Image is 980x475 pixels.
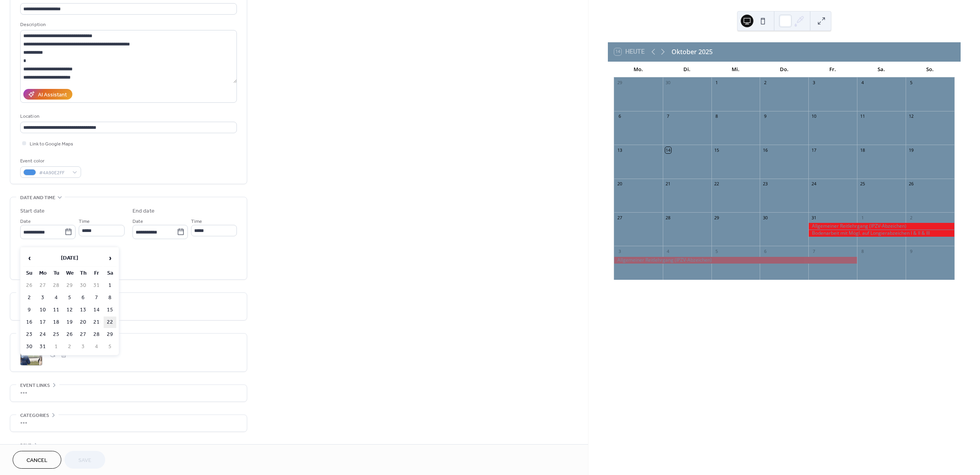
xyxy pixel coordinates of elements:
[20,194,55,202] span: Date and time
[104,317,116,328] td: 22
[36,317,49,328] td: 17
[77,304,89,316] td: 13
[617,80,622,86] div: 29
[20,217,31,226] span: Date
[859,181,865,187] div: 25
[20,112,235,121] div: Location
[104,250,116,266] span: ›
[714,248,720,254] div: 5
[39,169,68,177] span: #4A90E2FF
[90,280,103,291] td: 31
[808,223,954,230] div: Allgemeiner Reitlehrgang (IPZV-Abzeichen)
[906,62,954,77] div: So.
[38,91,67,99] div: AI Assistant
[762,147,768,153] div: 16
[191,217,202,226] span: Time
[23,280,36,291] td: 26
[90,268,103,279] th: Fr
[36,329,49,340] td: 24
[77,268,89,279] th: Th
[90,341,103,352] td: 4
[859,80,865,86] div: 4
[63,268,76,279] th: We
[614,62,663,77] div: Mo.
[672,47,713,57] div: Oktober 2025
[617,181,622,187] div: 20
[132,217,143,226] span: Date
[617,215,622,221] div: 27
[90,304,103,316] td: 14
[104,329,116,340] td: 29
[908,215,914,221] div: 2
[908,248,914,254] div: 9
[23,89,72,100] button: AI Assistant
[811,80,817,86] div: 3
[23,250,35,266] span: ‹
[13,451,61,469] button: Cancel
[714,181,720,187] div: 22
[20,21,235,29] div: Description
[77,317,89,328] td: 20
[908,113,914,119] div: 12
[908,181,914,187] div: 26
[711,62,760,77] div: Mi.
[714,147,720,153] div: 15
[104,304,116,316] td: 15
[63,304,76,316] td: 12
[23,317,36,328] td: 16
[811,113,817,119] div: 10
[20,157,79,165] div: Event color
[762,248,768,254] div: 6
[617,248,622,254] div: 3
[23,304,36,316] td: 9
[104,280,116,291] td: 1
[36,292,49,303] td: 3
[26,456,47,465] span: Cancel
[63,317,76,328] td: 19
[20,381,50,390] span: Event links
[714,113,720,119] div: 8
[665,147,671,153] div: 14
[808,230,954,237] div: Bodenarbeit mit Mögl. auf Longierabzeichen I & II & III
[132,207,155,215] div: End date
[908,147,914,153] div: 19
[77,280,89,291] td: 30
[762,181,768,187] div: 23
[104,268,116,279] th: Sa
[859,248,865,254] div: 8
[857,62,906,77] div: Sa.
[20,207,45,215] div: Start date
[90,317,103,328] td: 21
[23,329,36,340] td: 23
[77,341,89,352] td: 3
[663,62,711,77] div: Di.
[30,140,73,148] span: Link to Google Maps
[714,80,720,86] div: 1
[617,113,622,119] div: 6
[77,329,89,340] td: 27
[665,181,671,187] div: 21
[811,181,817,187] div: 24
[614,257,857,264] div: Allgemeiner Reitlehrgang (IPZV-Abzeichen)
[50,304,62,316] td: 11
[760,62,808,77] div: Do.
[665,215,671,221] div: 28
[36,304,49,316] td: 10
[63,292,76,303] td: 5
[10,385,247,401] div: •••
[908,80,914,86] div: 5
[811,215,817,221] div: 31
[10,415,247,432] div: •••
[50,268,62,279] th: Tu
[36,250,103,267] th: [DATE]
[90,292,103,303] td: 7
[23,268,36,279] th: Su
[77,292,89,303] td: 6
[50,280,62,291] td: 28
[762,80,768,86] div: 2
[50,341,62,352] td: 1
[50,292,62,303] td: 4
[20,441,32,450] span: RSVP
[762,215,768,221] div: 30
